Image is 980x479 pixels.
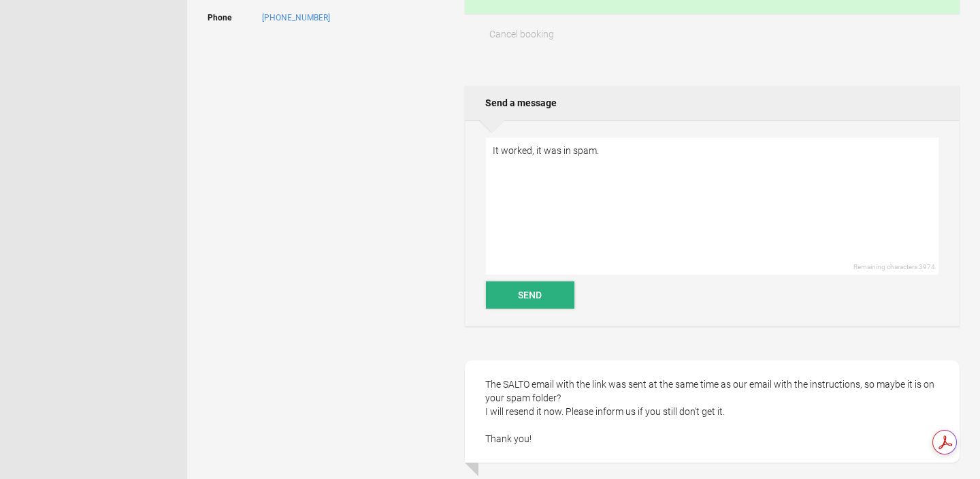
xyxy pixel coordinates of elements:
a: [PHONE_NUMBER] [262,13,330,22]
span: Cancel booking [489,29,554,40]
strong: Phone [208,11,262,25]
button: Cancel booking [465,20,579,48]
div: The SALTO email with the link was sent at the same time as our email with the instructions, so ma... [465,360,960,463]
h2: Send a message [465,86,960,120]
button: Send [486,281,574,309]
